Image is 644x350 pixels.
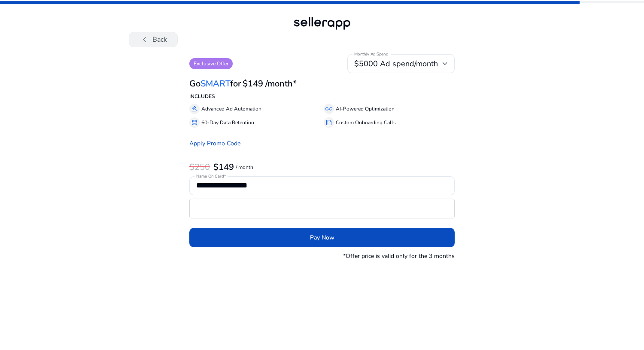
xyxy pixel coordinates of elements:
mat-label: Monthly Ad Spend [354,51,388,57]
p: AI-Powered Optimization [336,105,395,113]
span: database [191,119,198,126]
span: $5000 Ad spend/month [354,58,438,69]
button: Pay Now [189,228,455,247]
b: $149 [213,161,234,173]
mat-label: Name On Card [196,173,224,179]
p: / month [236,165,253,170]
span: chevron_left [140,34,150,45]
span: gavel [191,105,198,112]
iframe: Secure card payment input frame [194,200,450,217]
p: *Offer price is valid only for the 3 months [343,252,455,261]
span: summarize [325,119,332,126]
p: Exclusive Offer [189,58,233,69]
p: 60-Day Data Retention [201,119,254,126]
a: Apply Promo Code [189,139,240,147]
h3: $250 [189,162,210,172]
p: Advanced Ad Automation [201,105,261,113]
span: all_inclusive [325,105,332,112]
span: SMART [200,78,230,89]
span: Pay Now [310,233,334,242]
p: Custom Onboarding Calls [336,119,396,126]
p: INCLUDES [189,92,455,100]
button: chevron_leftBack [129,32,178,47]
h3: Go for [189,79,241,89]
h3: $149 /month* [243,79,297,89]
